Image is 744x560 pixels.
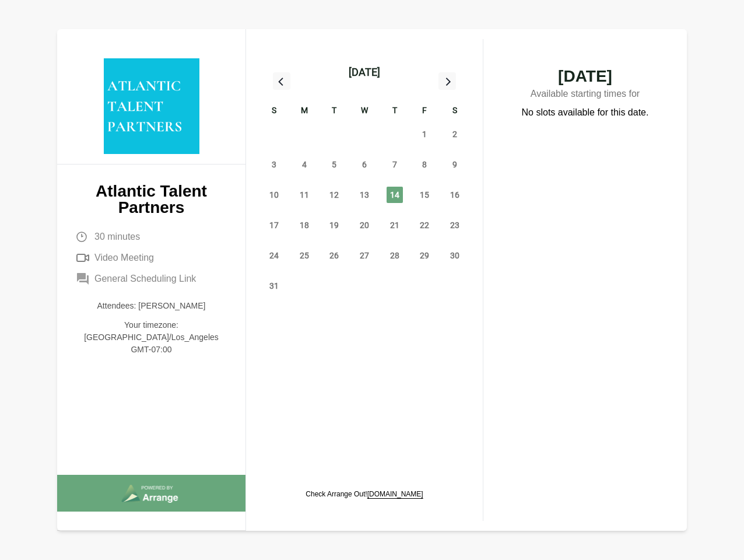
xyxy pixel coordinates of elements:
[507,68,664,85] span: [DATE]
[367,490,423,498] a: [DOMAIN_NAME]
[447,247,463,264] span: Saturday, August 30, 2025
[440,104,470,119] div: S
[266,156,282,173] span: Sunday, August 3, 2025
[76,319,227,356] p: Your timezone: [GEOGRAPHIC_DATA]/Los_Angeles GMT-07:00
[326,187,342,203] span: Tuesday, August 12, 2025
[266,217,282,233] span: Sunday, August 17, 2025
[94,272,196,286] span: General Scheduling Link
[296,247,313,264] span: Monday, August 25, 2025
[296,187,313,203] span: Monday, August 11, 2025
[296,156,313,173] span: Monday, August 4, 2025
[447,187,463,203] span: Saturday, August 16, 2025
[356,156,373,173] span: Wednesday, August 6, 2025
[266,278,282,294] span: Sunday, August 31, 2025
[447,217,463,233] span: Saturday, August 23, 2025
[507,85,664,106] p: Available starting times for
[416,247,433,264] span: Friday, August 29, 2025
[76,300,227,312] p: Attendees: [PERSON_NAME]
[356,187,373,203] span: Wednesday, August 13, 2025
[349,64,380,80] div: [DATE]
[522,106,649,120] p: No slots available for this date.
[326,217,342,233] span: Tuesday, August 19, 2025
[94,251,154,265] span: Video Meeting
[410,104,440,119] div: F
[416,187,433,203] span: Friday, August 15, 2025
[266,247,282,264] span: Sunday, August 24, 2025
[319,104,349,119] div: T
[76,183,227,216] p: Atlantic Talent Partners
[259,104,289,119] div: S
[447,126,463,142] span: Saturday, August 2, 2025
[356,247,373,264] span: Wednesday, August 27, 2025
[447,156,463,173] span: Saturday, August 9, 2025
[326,156,342,173] span: Tuesday, August 5, 2025
[296,217,313,233] span: Monday, August 18, 2025
[289,104,320,119] div: M
[306,489,423,499] p: Check Arrange Out!
[387,217,403,233] span: Thursday, August 21, 2025
[416,126,433,142] span: Friday, August 1, 2025
[349,104,380,119] div: W
[387,247,403,264] span: Thursday, August 28, 2025
[416,217,433,233] span: Friday, August 22, 2025
[356,217,373,233] span: Wednesday, August 20, 2025
[94,230,140,244] span: 30 minutes
[416,156,433,173] span: Friday, August 8, 2025
[266,187,282,203] span: Sunday, August 10, 2025
[326,247,342,264] span: Tuesday, August 26, 2025
[387,187,403,203] span: Thursday, August 14, 2025
[380,104,410,119] div: T
[387,156,403,173] span: Thursday, August 7, 2025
